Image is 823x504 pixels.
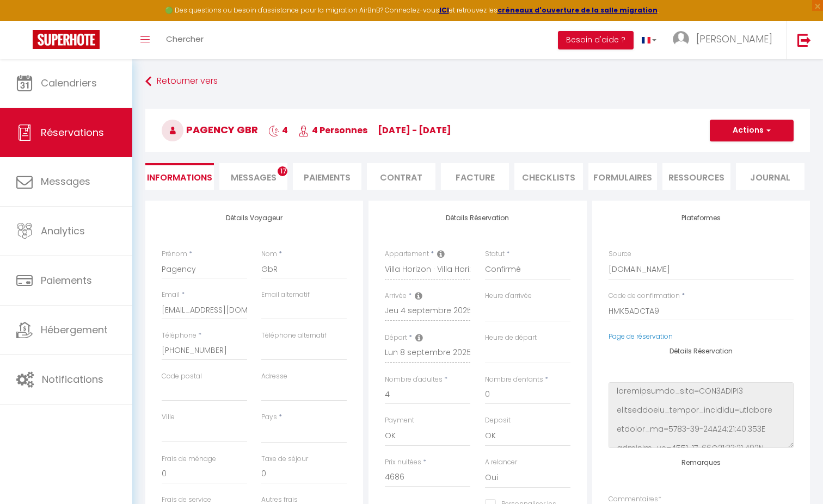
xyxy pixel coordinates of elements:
[298,124,367,136] span: 4 Personnes
[261,454,308,464] label: Taxe de séjour
[42,372,103,386] span: Notifications
[485,249,505,259] label: Statut
[261,412,277,422] label: Pays
[385,457,421,468] label: Prix nuitées
[261,371,287,382] label: Adresse
[485,291,532,301] label: Heure d'arrivée
[378,124,451,136] span: [DATE] - [DATE]
[696,32,772,46] span: [PERSON_NAME]
[498,5,658,15] a: créneaux d'ouverture de la salle migration
[162,123,258,136] span: Pagency GbR
[485,457,517,468] label: A relancer
[261,249,277,259] label: Nom
[665,21,786,59] a: ... [PERSON_NAME]
[736,163,804,190] li: Journal
[514,163,583,190] li: CHECKLISTS
[231,171,277,184] span: Messages
[710,120,794,141] button: Actions
[558,31,634,49] button: Besoin d'aide ?
[278,166,287,176] span: 17
[662,163,731,190] li: Ressources
[41,76,97,90] span: Calendriers
[609,291,680,301] label: Code de confirmation
[439,5,449,15] a: ICI
[385,214,570,222] h4: Détails Réservation
[485,375,543,385] label: Nombre d'enfants
[385,249,429,259] label: Appartement
[162,412,175,422] label: Ville
[385,333,407,343] label: Départ
[41,175,90,188] span: Messages
[162,249,187,259] label: Prénom
[41,126,104,139] span: Réservations
[609,214,794,222] h4: Plateformes
[41,273,92,287] span: Paiements
[145,72,810,91] a: Retourner vers
[145,163,214,190] li: Informations
[162,214,347,222] h4: Détails Voyageur
[41,224,85,238] span: Analytics
[162,454,216,464] label: Frais de ménage
[367,163,435,190] li: Contrat
[485,415,511,426] label: Deposit
[162,290,180,300] label: Email
[162,371,202,382] label: Code postal
[41,323,108,337] span: Hébergement
[385,375,443,385] label: Nombre d'adultes
[33,30,100,49] img: Super Booking
[9,4,41,37] button: Ouvrir le widget de chat LiveChat
[162,331,196,341] label: Téléphone
[485,333,537,343] label: Heure de départ
[609,332,673,341] a: Page de réservation
[673,31,689,47] img: ...
[268,124,288,136] span: 4
[385,291,407,301] label: Arrivée
[609,459,794,466] h4: Remarques
[385,415,414,426] label: Payment
[609,249,631,259] label: Source
[293,163,361,190] li: Paiements
[441,163,509,190] li: Facture
[261,290,310,300] label: Email alternatif
[797,33,811,47] img: logout
[261,331,327,341] label: Téléphone alternatif
[588,163,657,190] li: FORMULAIRES
[158,21,212,59] a: Chercher
[166,33,204,45] span: Chercher
[609,347,794,355] h4: Détails Réservation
